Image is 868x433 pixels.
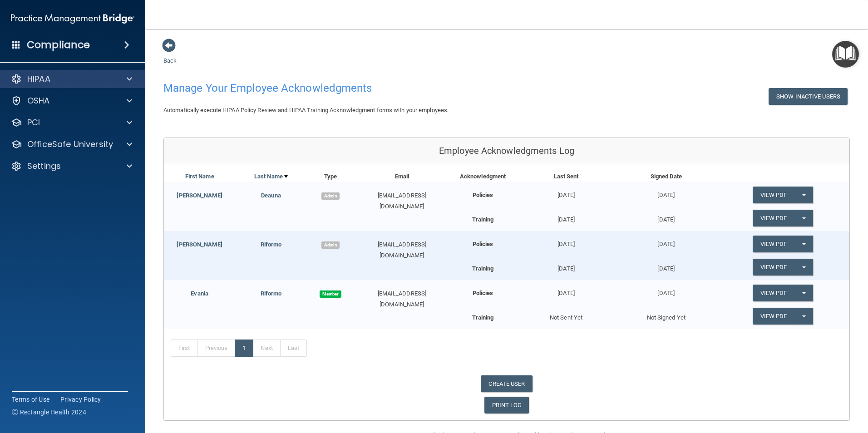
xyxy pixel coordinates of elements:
span: Automatically execute HIPAA Policy Review and HIPAA Training Acknowledgment forms with your emplo... [163,107,449,113]
p: OfficeSafe University [27,139,113,150]
p: OSHA [27,95,50,106]
a: Settings [11,161,132,172]
div: Employee Acknowledgments Log [164,138,849,164]
span: Ⓒ Rectangle Health 2024 [12,408,86,417]
a: First [171,340,198,357]
div: [DATE] [516,210,616,225]
p: Settings [27,161,61,172]
a: Previous [197,340,236,357]
a: Evania [191,290,208,297]
h4: Manage Your Employee Acknowledgments [163,82,558,94]
b: Training [472,216,494,223]
button: Open Resource Center [832,41,859,68]
div: [EMAIL_ADDRESS][DOMAIN_NAME] [354,190,449,212]
b: Policies [473,241,493,247]
b: Training [472,314,494,321]
div: [DATE] [616,210,716,225]
a: Terms of Use [12,395,49,404]
a: View PDF [753,308,794,325]
a: OSHA [11,95,132,106]
a: First Name [185,171,214,182]
img: PMB logo [11,10,134,28]
span: Member [320,290,341,298]
div: [EMAIL_ADDRESS][DOMAIN_NAME] [354,239,449,261]
a: 1 [235,340,253,357]
a: Next [253,340,280,357]
a: Last Name [254,171,288,182]
div: [DATE] [516,259,616,274]
a: View PDF [753,236,794,252]
a: View PDF [753,259,794,276]
b: Policies [473,192,493,198]
div: [DATE] [516,182,616,201]
b: Policies [473,290,493,296]
div: Acknowledgment [449,171,516,182]
a: [PERSON_NAME] [177,192,222,199]
div: [DATE] [616,280,716,299]
div: Last Sent [516,171,616,182]
a: HIPAA [11,74,132,84]
a: Last [280,340,307,357]
span: Admin [321,241,340,249]
div: [DATE] [616,231,716,250]
div: [DATE] [616,259,716,274]
a: View PDF [753,285,794,301]
a: View PDF [753,210,794,226]
div: Signed Date [616,171,716,182]
a: Back [163,46,177,64]
div: [DATE] [616,182,716,201]
div: [DATE] [516,280,616,299]
a: View PDF [753,187,794,203]
a: CREATE USER [481,375,532,392]
a: Privacy Policy [60,395,101,404]
b: Training [472,265,494,272]
button: Show Inactive Users [769,88,848,105]
span: Admin [321,192,340,200]
a: Deauna [261,192,281,199]
h4: Compliance [27,39,90,51]
a: Riformo [261,241,282,248]
a: PCI [11,117,132,128]
div: [EMAIL_ADDRESS][DOMAIN_NAME] [354,288,449,310]
div: Not Sent Yet [516,308,616,323]
p: PCI [27,117,40,128]
a: Riformo [261,290,282,297]
p: HIPAA [27,74,50,84]
a: OfficeSafe University [11,139,132,150]
div: Not Signed Yet [616,308,716,323]
div: Email [354,171,449,182]
iframe: Drift Widget Chat Controller [711,369,857,405]
div: Type [307,171,355,182]
div: [DATE] [516,231,616,250]
a: [PERSON_NAME] [177,241,222,248]
a: PRINT LOG [484,397,529,413]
